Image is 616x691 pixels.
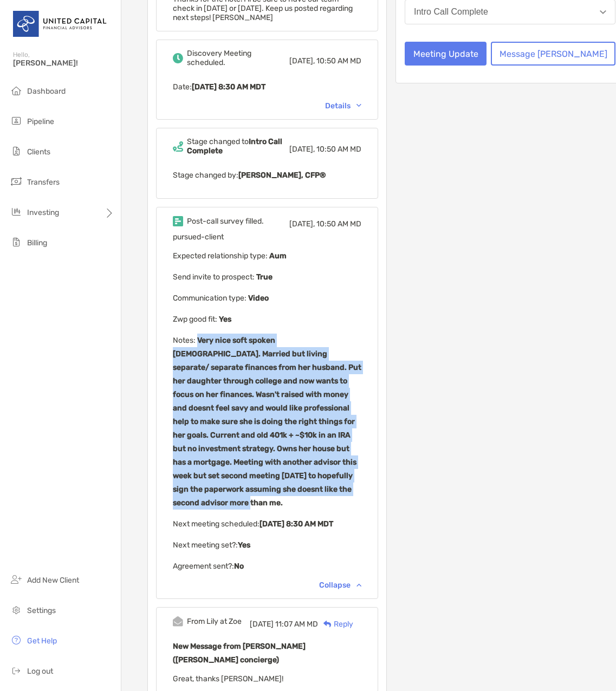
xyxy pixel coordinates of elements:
div: Post-call survey filled. [187,217,264,226]
img: United Capital Logo [13,4,108,43]
img: dashboard icon [10,84,23,97]
b: Yes [217,315,231,324]
span: Clients [27,147,50,157]
span: 10:50 AM MD [316,219,361,229]
img: Reply icon [323,621,332,628]
b: Yes [238,540,250,550]
img: add_new_client icon [10,573,23,586]
img: Event icon [173,216,183,226]
span: [DATE] [250,620,274,629]
span: Investing [27,208,59,217]
b: Video [247,294,269,303]
b: True [255,272,273,282]
span: Transfers [27,178,60,187]
img: billing icon [10,236,23,249]
img: transfers icon [10,175,23,188]
img: clients icon [10,145,23,158]
span: Great, thanks [PERSON_NAME]! [173,674,283,683]
span: 10:50 AM MD [316,145,361,154]
p: Communication type : [173,291,361,305]
p: Next meeting scheduled : [173,517,361,531]
span: 10:50 AM MD [316,56,361,66]
img: Chevron icon [356,583,361,586]
img: pipeline icon [10,114,23,127]
p: Send invite to prospect : [173,270,361,284]
b: [DATE] 8:30 AM MDT [192,82,265,92]
b: Very nice soft spoken [DEMOGRAPHIC_DATA]. Married but living separate/ separate finances from her... [173,336,361,507]
span: [DATE], [289,56,315,66]
div: Intro Call Complete [414,7,488,17]
div: Collapse [319,581,361,590]
span: Get Help [27,636,57,646]
div: Details [325,101,361,110]
span: [DATE], [289,219,315,229]
div: Stage changed to [187,137,289,155]
span: Add New Client [27,576,79,585]
span: pursued-client [173,232,224,242]
span: [PERSON_NAME]! [13,58,114,68]
p: Expected relationship type : [173,249,361,263]
p: Zwp good fit : [173,312,361,326]
p: Stage changed by: [173,168,361,182]
p: Agreement sent? : [173,559,361,573]
img: Event icon [173,616,183,627]
b: [PERSON_NAME], CFP® [238,171,326,180]
img: Chevron icon [356,104,361,107]
span: Dashboard [27,87,66,96]
img: investing icon [10,205,23,218]
img: Event icon [173,141,183,152]
span: Billing [27,238,47,247]
span: Log out [27,667,53,676]
p: Notes : [173,334,361,510]
p: Date : [173,80,361,94]
b: [DATE] 8:30 AM MDT [260,519,333,529]
button: Meeting Update [405,42,487,66]
img: Open dropdown arrow [600,10,606,14]
img: Event icon [173,53,183,63]
div: Discovery Meeting scheduled. [187,49,289,67]
p: Next meeting set? : [173,538,361,552]
span: 11:07 AM MD [275,620,318,629]
img: settings icon [10,603,23,616]
span: Pipeline [27,117,54,126]
b: No [234,562,244,571]
b: Aum [268,251,287,260]
span: [DATE], [289,145,315,154]
div: From Lily at Zoe [187,617,242,626]
div: Reply [318,618,353,630]
b: New Message from [PERSON_NAME] ([PERSON_NAME] concierge) [173,642,306,664]
img: logout icon [10,664,23,677]
img: get-help icon [10,634,23,647]
button: Message [PERSON_NAME] [491,42,615,66]
b: Intro Call Complete [187,137,282,155]
span: Settings [27,606,56,615]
